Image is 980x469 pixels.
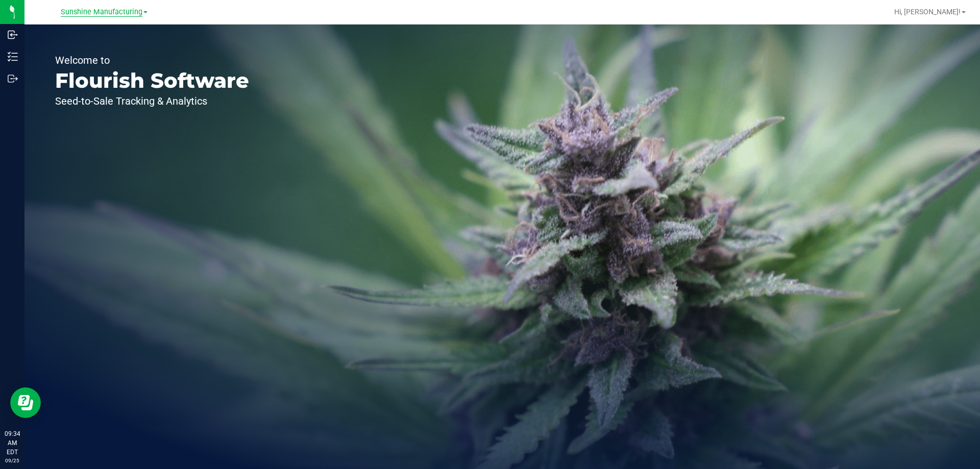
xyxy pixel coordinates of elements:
p: 09/25 [5,457,20,464]
span: Sunshine Manufacturing [61,8,142,17]
span: Hi, [PERSON_NAME]! [894,8,961,16]
p: Flourish Software [55,70,249,91]
iframe: Resource center [10,387,41,418]
inline-svg: Outbound [8,73,18,84]
p: Seed-to-Sale Tracking & Analytics [55,96,249,106]
inline-svg: Inventory [8,52,18,62]
inline-svg: Inbound [8,30,18,40]
p: 09:34 AM EDT [5,429,20,457]
p: Welcome to [55,55,249,65]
